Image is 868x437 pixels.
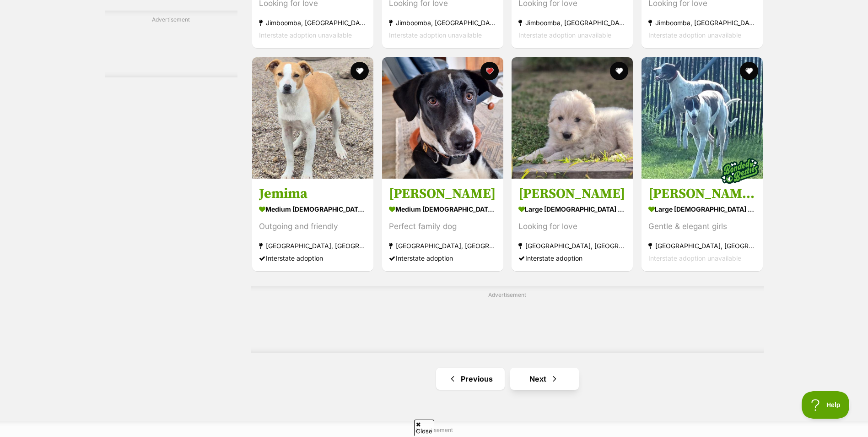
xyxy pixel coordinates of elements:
h3: Jemima [259,185,367,202]
button: favourite [350,62,369,80]
h3: [PERSON_NAME] [518,185,626,202]
div: Gentle & elegant girls [648,220,756,233]
strong: large [DEMOGRAPHIC_DATA] Dog [648,202,756,216]
strong: [GEOGRAPHIC_DATA], [GEOGRAPHIC_DATA] [259,240,367,252]
button: favourite [740,62,758,80]
a: [PERSON_NAME] large [DEMOGRAPHIC_DATA] Dog Looking for love [GEOGRAPHIC_DATA], [GEOGRAPHIC_DATA] ... [512,178,633,271]
div: Interstate adoption [389,252,496,264]
div: Advertisement [105,11,237,77]
div: Advertisement [251,286,764,353]
span: Interstate adoption unavailable [648,254,741,262]
img: Janis - Bull Arab x Australian Kelpie Dog [382,57,503,179]
strong: Jimboomba, [GEOGRAPHIC_DATA] [518,17,626,29]
span: Interstate adoption unavailable [389,32,482,39]
div: Interstate adoption [518,252,626,264]
img: Abby Cadabby - Maremma Sheepdog x Golden Retriever Dog [512,57,633,179]
div: Looking for love [518,220,626,233]
iframe: Help Scout Beacon - Open [802,391,850,419]
div: Interstate adoption [259,252,367,264]
h3: [PERSON_NAME] [389,185,496,202]
strong: medium [DEMOGRAPHIC_DATA] Dog [259,202,367,216]
a: [PERSON_NAME] medium [DEMOGRAPHIC_DATA] Dog Perfect family dog [GEOGRAPHIC_DATA], [GEOGRAPHIC_DAT... [382,178,503,271]
a: [PERSON_NAME] & [PERSON_NAME] large [DEMOGRAPHIC_DATA] Dog Gentle & elegant girls [GEOGRAPHIC_DAT... [642,178,763,271]
span: Interstate adoption unavailable [648,32,741,39]
a: Previous page [436,368,505,390]
div: Perfect family dog [389,220,496,233]
strong: large [DEMOGRAPHIC_DATA] Dog [518,202,626,216]
strong: Jimboomba, [GEOGRAPHIC_DATA] [389,17,496,29]
div: Outgoing and friendly [259,220,367,233]
span: Interstate adoption unavailable [259,32,352,39]
strong: Jimboomba, [GEOGRAPHIC_DATA] [259,17,367,29]
span: Close [414,420,434,436]
span: Interstate adoption unavailable [518,32,611,39]
a: Jemima medium [DEMOGRAPHIC_DATA] Dog Outgoing and friendly [GEOGRAPHIC_DATA], [GEOGRAPHIC_DATA] I... [252,178,373,271]
strong: Jimboomba, [GEOGRAPHIC_DATA] [648,17,756,29]
img: Jemima - Fox Terrier Dog [252,57,373,179]
button: favourite [610,62,628,80]
img: Bonnie & Cindy - Greyhound Dog [642,57,763,179]
strong: [GEOGRAPHIC_DATA], [GEOGRAPHIC_DATA] [518,240,626,252]
strong: [GEOGRAPHIC_DATA], [GEOGRAPHIC_DATA] [389,240,496,252]
a: Next page [510,368,579,390]
h3: [PERSON_NAME] & [PERSON_NAME] [648,185,756,202]
button: favourite [480,62,498,80]
nav: Pagination [251,368,764,390]
img: bonded besties [717,148,763,194]
strong: medium [DEMOGRAPHIC_DATA] Dog [389,202,496,216]
strong: [GEOGRAPHIC_DATA], [GEOGRAPHIC_DATA] [648,240,756,252]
